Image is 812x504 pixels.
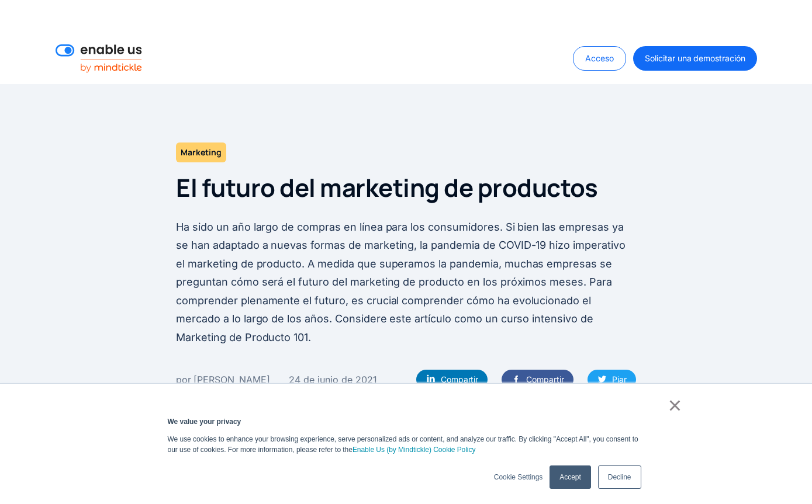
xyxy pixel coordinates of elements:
[645,53,745,63] font: Solicitar una demostración
[494,472,543,482] a: Cookie Settings
[353,444,476,455] a: Enable Us (by Mindtickle) Cookie Policy
[550,465,590,489] a: Accept
[176,221,626,343] font: Ha sido un año largo de compras en línea para los consumidores. Si bien las empresas ya se han ad...
[598,465,641,489] a: Decline
[176,171,597,204] font: El futuro del marketing de productos
[526,374,564,384] font: Compartir
[612,374,627,384] font: Piar
[194,374,270,385] font: [PERSON_NAME]
[668,400,682,411] a: ×
[168,434,645,455] p: We use cookies to enhance your browsing experience, serve personalized ads or content, and analyz...
[181,147,222,158] font: Marketing
[633,46,757,71] a: Solicitar una demostración
[573,46,626,71] a: Acceso
[441,374,479,384] font: Compartir
[416,370,488,390] a: Compartir
[289,374,377,385] font: 24 de junio de 2021
[502,370,573,390] a: Compartir
[588,370,636,390] a: Piar
[585,53,614,63] font: Acceso
[176,374,191,385] font: por
[168,418,241,426] strong: We value your privacy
